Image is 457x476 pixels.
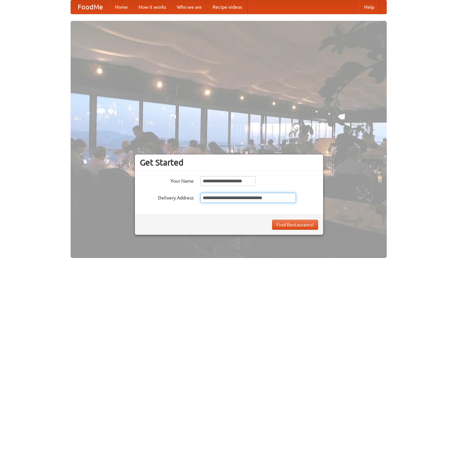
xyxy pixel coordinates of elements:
label: Your Name [140,176,194,184]
a: FoodMe [71,0,110,14]
h3: Get Started [140,157,318,168]
a: Recipe videos [207,0,247,14]
a: Help [359,0,380,14]
button: Find Restaurants! [272,220,318,230]
label: Delivery Address [140,193,194,201]
a: How it works [133,0,172,14]
a: Who we are [172,0,207,14]
a: Home [110,0,133,14]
